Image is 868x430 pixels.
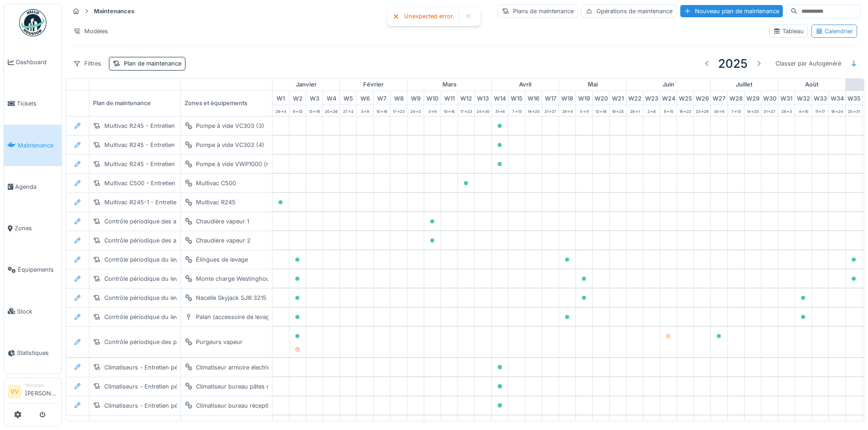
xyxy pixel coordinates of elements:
[627,79,710,91] div: juin
[104,179,207,187] div: Multivac C500 - Entretien périodique
[4,332,62,374] a: Statistiques
[306,91,323,105] div: W 3
[196,141,264,149] div: Pompe à vide VC303 (4)
[812,91,828,105] div: W 33
[25,382,58,389] div: Manager
[16,58,58,66] span: Dashboard
[711,105,727,116] div: 30 -> 6
[812,105,828,116] div: 11 -> 17
[181,91,272,116] div: Zones et équipements
[498,5,578,18] div: Plans de maintenance
[19,9,46,36] img: Badge_color-CXgf-gQk.svg
[357,105,373,116] div: 3 -> 9
[196,198,236,207] div: Multivac R245
[104,141,261,149] div: Multivac R245 - Entretien périodique des pompes à vide
[4,207,62,249] a: Zones
[728,91,744,105] div: W 28
[4,166,62,207] a: Agenda
[728,105,744,116] div: 7 -> 13
[581,5,677,18] div: Opérations de maintenance
[846,105,862,116] div: 25 -> 31
[660,105,677,116] div: 9 -> 15
[610,91,626,105] div: W 21
[745,105,761,116] div: 14 -> 20
[846,91,862,105] div: W 35
[593,91,609,105] div: W 20
[196,401,285,410] div: Climatiseur bureau réception lait
[104,382,200,391] div: Climatiseurs - Entretien périodique
[627,105,643,116] div: 26 -> 1
[4,125,62,166] a: Maintenance
[4,83,62,124] a: Tickets
[69,57,105,70] div: Filtres
[196,293,296,302] div: Nacelle Skyjack SJIII 3215 10003989
[404,13,454,20] div: Unexpected error.
[272,79,339,91] div: janvier
[104,255,188,264] div: Contrôle périodique du levage
[771,57,845,70] div: Classer par Autogénéré
[340,105,356,116] div: 27 -> 2
[424,91,441,105] div: W 10
[104,236,224,245] div: Contrôle périodique des appareils à vapeur
[559,79,626,91] div: mai
[340,91,356,105] div: W 5
[475,91,491,105] div: W 13
[124,59,181,68] div: Plan de maintenance
[340,79,407,91] div: février
[559,91,575,105] div: W 18
[660,91,677,105] div: W 24
[18,265,58,274] span: Équipements
[306,105,323,116] div: 13 -> 19
[610,105,626,116] div: 19 -> 25
[104,313,188,321] div: Contrôle périodique du levage
[680,5,783,17] div: Nouveau plan de maintenance
[492,105,508,116] div: 31 -> 6
[745,91,761,105] div: W 29
[593,105,609,116] div: 12 -> 18
[711,91,727,105] div: W 27
[424,105,441,116] div: 3 -> 9
[458,105,474,116] div: 17 -> 23
[104,217,224,226] div: Contrôle périodique des appareils à vapeur
[542,91,559,105] div: W 17
[104,293,188,302] div: Contrôle périodique du levage
[778,79,845,91] div: août
[761,105,778,116] div: 21 -> 27
[778,91,795,105] div: W 31
[508,105,525,116] div: 7 -> 13
[542,105,559,116] div: 21 -> 27
[407,91,424,105] div: W 9
[17,99,58,108] span: Tickets
[390,105,407,116] div: 17 -> 23
[196,338,242,346] div: Purgeurs vapeur
[627,91,643,105] div: W 22
[795,91,812,105] div: W 32
[643,105,660,116] div: 2 -> 8
[289,91,306,105] div: W 2
[4,41,62,83] a: Dashboard
[196,255,248,264] div: Élingues de levage
[15,182,58,191] span: Agenda
[196,363,314,372] div: Climatiseur armoire électrique pâtes molles
[718,56,748,71] h3: 2025
[25,382,58,401] li: [PERSON_NAME]
[104,420,200,429] div: Climatiseurs - Entretien périodique
[8,382,58,404] a: VV Manager[PERSON_NAME]
[816,27,853,35] div: Calendrier
[272,91,289,105] div: W 1
[576,105,592,116] div: 5 -> 11
[677,105,693,116] div: 16 -> 22
[272,105,289,116] div: 29 -> 4
[576,91,592,105] div: W 19
[17,307,58,316] span: Stock
[104,160,261,168] div: Multivac R245 - Entretien périodique des pompes à vide
[390,91,407,105] div: W 8
[694,91,710,105] div: W 26
[795,105,812,116] div: 4 -> 10
[374,105,390,116] div: 10 -> 16
[104,401,200,410] div: Climatiseurs - Entretien périodique
[525,105,542,116] div: 14 -> 20
[323,91,339,105] div: W 4
[441,105,457,116] div: 10 -> 16
[104,121,261,130] div: Multivac R245 - Entretien périodique des pompes à vide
